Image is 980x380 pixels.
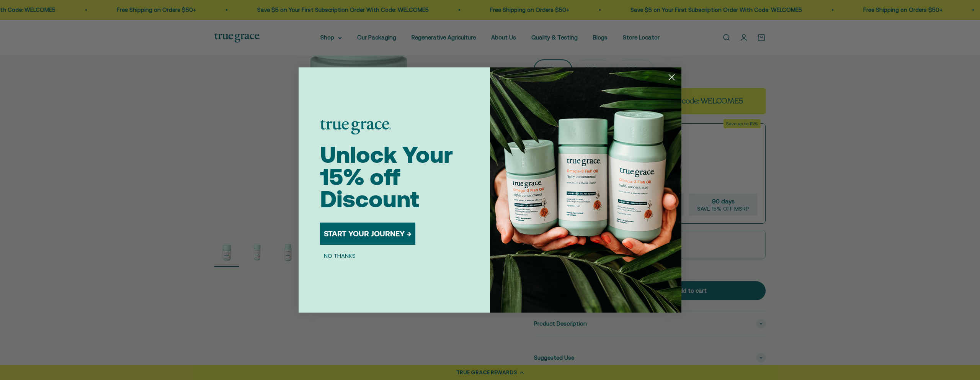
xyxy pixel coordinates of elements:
[320,120,391,134] img: logo placeholder
[320,141,453,212] span: Unlock Your 15% off Discount
[490,67,681,313] img: 098727d5-50f8-4f9b-9554-844bb8da1403.jpeg
[320,223,415,245] button: START YOUR JOURNEY →
[665,70,678,84] button: Close dialog
[320,251,359,260] button: NO THANKS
